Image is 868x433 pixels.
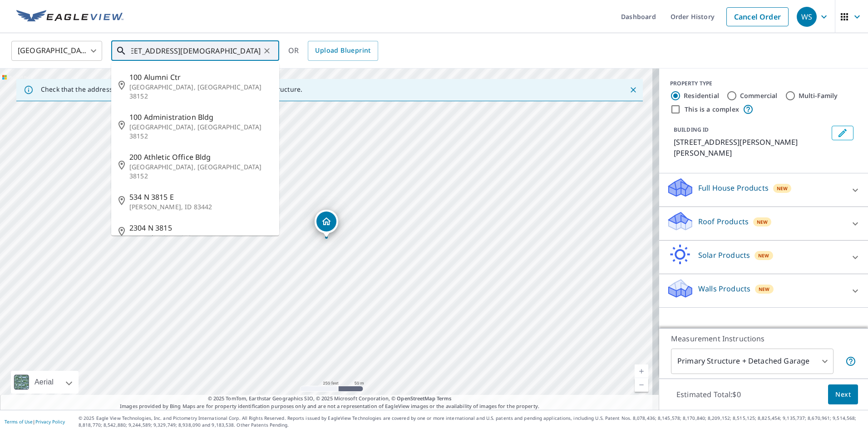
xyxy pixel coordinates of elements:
label: Multi-Family [799,91,838,100]
label: This is a complex [685,105,739,114]
span: 534 N 3815 E [129,192,272,202]
a: Current Level 17, Zoom Out [635,378,648,392]
p: [PERSON_NAME], ID 83442 [129,202,272,212]
p: [GEOGRAPHIC_DATA], [GEOGRAPHIC_DATA] 38152 [129,123,272,141]
div: Aerial [32,371,56,394]
span: Your report will include the primary structure and a detached garage if one exists. [845,356,856,367]
span: 2304 N 3815 [129,222,272,233]
a: Current Level 17, Zoom In [635,364,648,378]
p: © 2025 Eagle View Technologies, Inc. and Pictometry International Corp. All Rights Reserved. Repo... [79,415,863,428]
div: OR [288,41,378,61]
div: Roof ProductsNew [666,211,861,236]
div: [GEOGRAPHIC_DATA] [11,38,102,64]
p: Check that the address is accurate, then drag the marker over the correct structure. [41,85,302,93]
div: WS [797,7,817,27]
a: Cancel Order [726,7,789,26]
p: BUILDING ID [674,126,709,133]
button: Close [627,84,639,96]
button: Edit building 1 [832,126,853,140]
div: Walls ProductsNew [666,278,861,304]
span: 100 Alumni Ctr [129,72,272,83]
p: [GEOGRAPHIC_DATA], [GEOGRAPHIC_DATA] 38152 [129,162,272,181]
p: Estimated Total: $0 [669,384,748,404]
div: Solar ProductsNew [666,244,861,270]
a: Terms [437,395,452,402]
p: Wetumka, OK 74883 [129,233,272,242]
p: [STREET_ADDRESS][PERSON_NAME][PERSON_NAME] [674,137,828,158]
span: © 2025 TomTom, Earthstar Geographics SIO, © 2025 Microsoft Corporation, © [208,395,452,403]
button: Clear [261,44,273,57]
a: OpenStreetMap [397,395,435,402]
span: New [759,285,770,293]
div: Primary Structure + Detached Garage [671,349,833,374]
div: Full House ProductsNew [666,177,861,203]
span: Next [835,389,851,400]
span: 100 Administration Bldg [129,112,272,123]
p: Full House Products [698,182,769,193]
button: Next [828,384,858,405]
p: [GEOGRAPHIC_DATA], [GEOGRAPHIC_DATA] 38152 [129,83,272,101]
span: New [757,218,768,226]
p: | [5,419,65,424]
img: EV Logo [16,10,123,24]
p: Walls Products [698,283,750,294]
span: 200 Athletic Office Bldg [129,152,272,162]
a: Upload Blueprint [308,41,378,61]
p: Solar Products [698,250,750,261]
span: Upload Blueprint [315,45,370,56]
div: PROPERTY TYPE [670,79,857,88]
a: Terms of Use [5,418,33,425]
div: Dropped pin, building 1, Residential property, 3815 Churchman Woods Blvd Indianapolis, IN 46203 [315,210,338,238]
span: New [777,185,788,192]
span: New [758,252,769,259]
label: Commercial [740,91,778,100]
p: Roof Products [698,216,749,227]
input: Search by address or latitude-longitude [131,38,261,64]
div: Aerial [11,371,79,394]
label: Residential [684,91,719,100]
a: Privacy Policy [35,418,65,425]
p: Measurement Instructions [671,333,856,344]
